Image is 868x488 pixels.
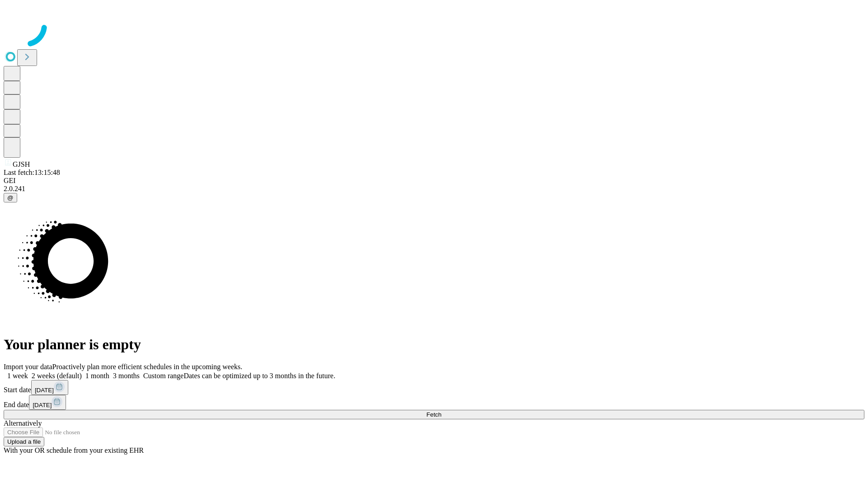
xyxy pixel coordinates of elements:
[4,380,864,395] div: Start date
[4,336,864,353] h1: Your planner is empty
[7,372,28,380] span: 1 week
[33,402,52,408] span: [DATE]
[4,395,864,410] div: End date
[426,411,441,418] span: Fetch
[85,372,109,380] span: 1 month
[4,446,144,454] span: With your OR schedule from your existing EHR
[31,380,68,395] button: [DATE]
[113,372,140,380] span: 3 months
[4,185,864,193] div: 2.0.241
[4,437,44,446] button: Upload a file
[143,372,184,380] span: Custom range
[7,194,14,201] span: @
[4,410,864,419] button: Fetch
[4,419,42,427] span: Alternatively
[184,372,335,380] span: Dates can be optimized up to 3 months in the future.
[52,363,242,371] span: Proactively plan more efficient schedules in the upcoming weeks.
[13,160,30,168] span: GJSH
[4,363,52,371] span: Import your data
[4,169,60,176] span: Last fetch: 13:15:48
[4,177,864,185] div: GEI
[35,387,54,394] span: [DATE]
[32,372,82,380] span: 2 weeks (default)
[29,395,66,410] button: [DATE]
[4,193,17,202] button: @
